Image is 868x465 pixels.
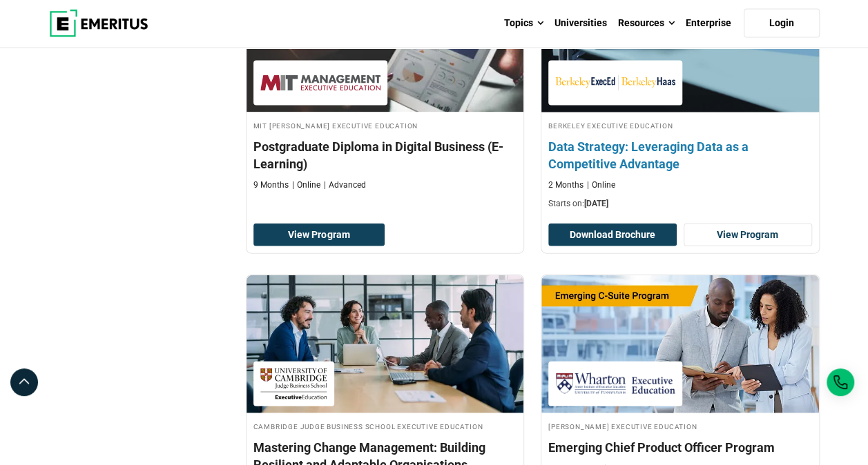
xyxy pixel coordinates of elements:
[548,420,812,432] h4: [PERSON_NAME] Executive Education
[253,420,517,432] h4: Cambridge Judge Business School Executive Education
[548,119,812,131] h4: Berkeley Executive Education
[247,275,524,413] img: Mastering Change Management: Building Resilient and Adaptable Organisations | Online Business Man...
[260,68,380,99] img: MIT Sloan Executive Education
[555,68,675,99] img: Berkeley Executive Education
[548,138,812,172] h4: Data Strategy: Leveraging Data as a Competitive Advantage
[584,199,608,208] span: [DATE]
[555,368,675,399] img: Wharton Executive Education
[548,224,677,247] button: Download Brochure
[253,119,517,131] h4: MIT [PERSON_NAME] Executive Education
[292,179,320,191] p: Online
[324,179,366,191] p: Advanced
[684,224,812,247] a: View Program
[253,224,385,247] a: View Program
[587,179,615,191] p: Online
[548,179,584,191] p: 2 Months
[253,138,517,172] h4: Postgraduate Diploma in Digital Business (E-Learning)
[541,275,819,413] img: Emerging Chief Product Officer Program | Online Project Management Course
[548,439,812,456] h4: Emerging Chief Product Officer Program
[260,368,327,399] img: Cambridge Judge Business School Executive Education
[253,179,289,191] p: 9 Months
[548,198,812,210] p: Starts on:
[744,9,820,38] a: Login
